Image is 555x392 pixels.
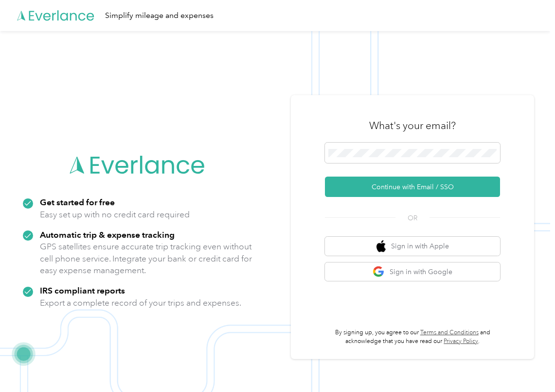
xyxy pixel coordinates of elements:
h3: What's your email? [369,119,456,132]
strong: Automatic trip & expense tracking [40,229,175,240]
img: apple logo [376,240,386,252]
p: Export a complete record of your trips and expenses. [40,297,241,309]
iframe: Everlance-gr Chat Button Frame [501,338,555,392]
p: Easy set up with no credit card required [40,209,190,221]
a: Privacy Policy [444,338,478,345]
button: apple logoSign in with Apple [325,237,500,256]
strong: Get started for free [40,197,115,207]
span: OR [395,213,430,223]
p: GPS satellites ensure accurate trip tracking even without cell phone service. Integrate your bank... [40,241,252,277]
button: Continue with Email / SSO [325,177,500,197]
p: By signing up, you agree to our and acknowledge that you have read our . [325,328,500,345]
img: google logo [373,266,385,278]
a: Terms and Conditions [420,329,479,336]
div: Simplify mileage and expenses [105,10,214,22]
button: google logoSign in with Google [325,262,500,281]
strong: IRS compliant reports [40,285,125,295]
